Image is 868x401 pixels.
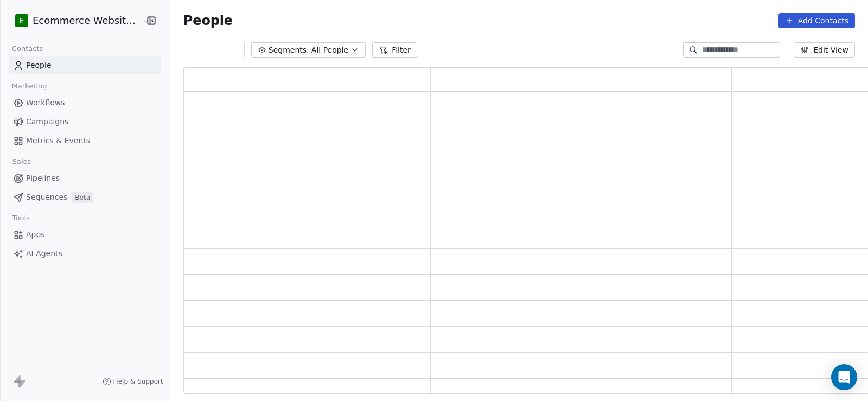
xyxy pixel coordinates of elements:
span: Campaigns [26,116,68,128]
button: EEcommerce Website Builder [13,11,135,30]
span: Segments: [269,44,309,56]
span: Beta [72,192,93,203]
a: Workflows [9,94,161,112]
a: Metrics & Events [9,132,161,150]
span: Workflows [26,97,65,109]
a: Help & Support [103,377,163,386]
span: AI Agents [26,248,62,259]
a: Apps [9,226,161,244]
span: Sales [8,154,36,170]
span: People [183,12,233,29]
span: Ecommerce Website Builder [33,14,139,28]
div: Open Intercom Messenger [831,364,857,390]
button: Edit View [794,42,855,58]
span: Metrics & Events [26,135,90,147]
a: AI Agents [9,245,161,263]
span: Contacts [7,41,48,57]
span: All People [311,44,348,56]
span: Tools [8,210,34,226]
button: Filter [372,42,417,58]
span: E [20,15,24,26]
a: People [9,56,161,74]
a: SequencesBeta [9,188,161,206]
button: Add Contacts [778,13,855,28]
span: People [26,60,52,71]
span: Marketing [7,78,52,94]
a: Campaigns [9,113,161,131]
span: Help & Support [113,377,163,386]
span: Sequences [26,192,67,203]
span: Apps [26,229,45,240]
a: Pipelines [9,169,161,187]
span: Pipelines [26,173,60,184]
